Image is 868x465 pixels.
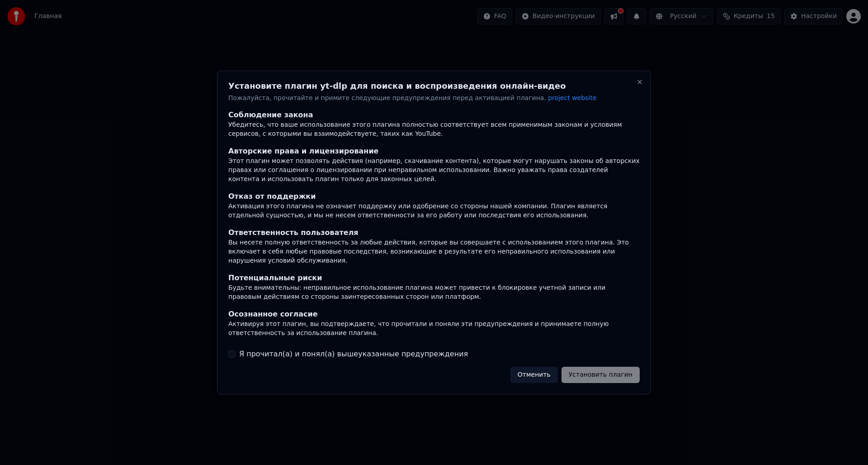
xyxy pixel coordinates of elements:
label: Я прочитал(а) и понял(а) вышеуказанные предупреждения [239,349,468,360]
div: Осознанное согласие [228,309,640,320]
div: Соблюдение закона [228,110,640,121]
span: project website [548,94,596,101]
div: Активация этого плагина не означает поддержку или одобрение со стороны нашей компании. Плагин явл... [228,202,640,221]
div: Будьте внимательны: неправильное использование плагина может привести к блокировке учетной записи... [228,283,640,302]
div: Авторские права и лицензирование [228,146,640,157]
div: Этот плагин может позволять действия (например, скачивание контента), которые могут нарушать зако... [228,157,640,184]
p: Пожалуйста, прочитайте и примите следующие предупреждения перед активацией плагина. [228,94,640,103]
button: Отменить [510,367,558,383]
div: Вы несете полную ответственность за любые действия, которые вы совершаете с использованием этого ... [228,238,640,265]
div: Активируя этот плагин, вы подтверждаете, что прочитали и поняли эти предупреждения и принимаете п... [228,320,640,338]
div: Отказ от поддержки [228,192,640,202]
div: Ответственность пользователя [228,227,640,238]
div: Потенциальные риски [228,273,640,283]
h2: Установите плагин yt-dlp для поиска и воспроизведения онлайн-видео [228,82,640,90]
div: Убедитесь, что ваше использование этого плагина полностью соответствует всем применимым законам и... [228,121,640,139]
